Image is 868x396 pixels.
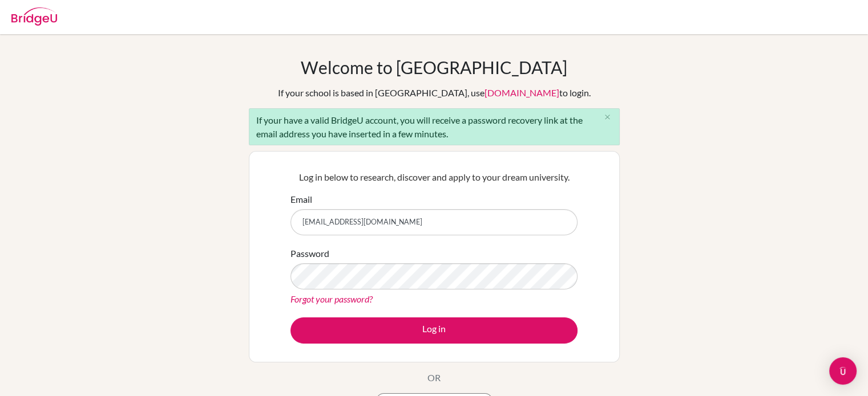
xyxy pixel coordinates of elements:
[290,293,373,304] a: Forgot your password?
[290,170,578,184] p: Log in below to research, discover and apply to your dream university.
[290,193,312,206] label: Email
[603,113,612,121] i: close
[290,247,329,260] label: Password
[596,109,619,126] button: Close
[301,57,567,77] h1: Welcome to [GEOGRAPHIC_DATA]
[278,86,591,100] div: If your school is based in [GEOGRAPHIC_DATA], use to login.
[249,108,620,145] div: If your have a valid BridgeU account, you will receive a password recovery link at the email addr...
[11,7,57,26] img: Bridge-U
[427,371,441,385] p: OR
[485,87,559,98] a: [DOMAIN_NAME]
[829,357,857,385] div: Open Intercom Messenger
[290,317,578,344] button: Log in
